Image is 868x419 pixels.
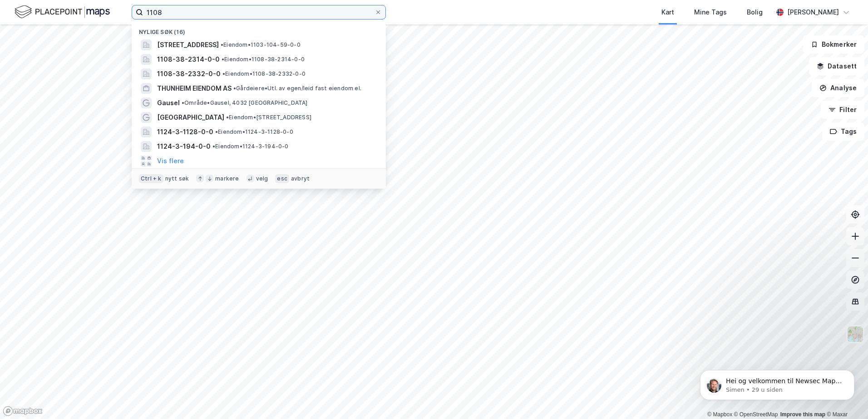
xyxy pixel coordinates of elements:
div: [PERSON_NAME] [787,7,839,18]
span: • [212,143,215,150]
span: 1124-3-1128-0-0 [157,127,213,137]
span: Eiendom • 1124-3-194-0-0 [212,143,289,150]
div: avbryt [291,175,310,182]
button: Bokmerker [803,35,864,54]
div: Kart [661,7,674,18]
span: • [182,99,184,106]
span: 1124-3-194-0-0 [157,141,211,152]
div: esc [275,174,289,183]
span: • [222,70,225,77]
a: Improve this map [780,411,825,418]
a: OpenStreetMap [734,411,778,418]
div: velg [256,175,268,182]
div: Ctrl + k [139,174,163,183]
span: • [215,128,218,135]
span: 1108-38-2314-0-0 [157,54,220,65]
iframe: Intercom notifications melding [686,351,868,414]
span: Område • Gausel, 4032 [GEOGRAPHIC_DATA] [182,99,308,107]
div: Nylige søk (16) [132,21,386,38]
div: Mine Tags [694,7,727,18]
a: Mapbox [707,411,732,418]
button: Analyse [812,79,864,97]
input: Søk på adresse, matrikkel, gårdeiere, leietakere eller personer [143,5,375,19]
span: Eiendom • 1124-3-1128-0-0 [215,128,293,136]
span: 1108-38-2332-0-0 [157,68,221,79]
button: Datasett [809,57,864,75]
a: Mapbox homepage [3,406,43,416]
span: • [222,56,224,63]
div: nytt søk [165,175,189,182]
span: • [226,114,229,121]
img: logo.f888ab2527a4732fd821a326f86c7f29.svg [15,4,110,20]
span: Eiendom • 1108-38-2332-0-0 [222,70,306,78]
span: • [233,85,236,92]
span: Eiendom • 1108-38-2314-0-0 [222,56,305,63]
button: Tags [822,122,864,141]
span: • [221,41,223,48]
button: Vis flere [157,156,184,166]
span: Eiendom • [STREET_ADDRESS] [226,114,311,121]
img: Z [847,326,864,343]
span: [GEOGRAPHIC_DATA] [157,112,224,123]
div: Bolig [747,7,763,18]
span: THUNHEIM EIENDOM AS [157,83,232,94]
span: [STREET_ADDRESS] [157,39,219,50]
span: Eiendom • 1103-104-59-0-0 [221,41,301,49]
span: Gausel [157,97,180,108]
div: markere [215,175,239,182]
span: Gårdeiere • Utl. av egen/leid fast eiendom el. [233,85,361,92]
button: Filter [821,101,864,119]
